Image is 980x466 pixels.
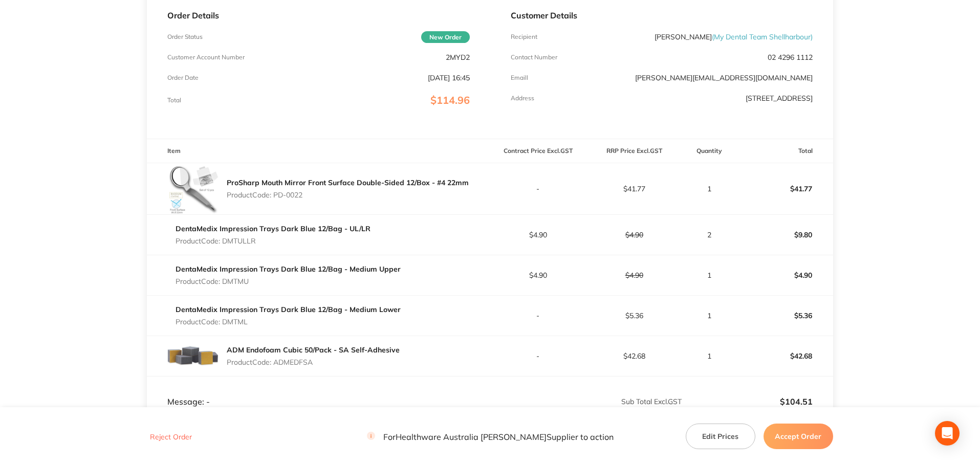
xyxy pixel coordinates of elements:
button: Edit Prices [686,424,755,449]
button: Reject Order [147,432,195,441]
p: Product Code: DMTMU [176,277,401,285]
p: $4.90 [491,231,586,239]
p: 1 [683,352,736,360]
button: Accept Order [764,424,833,449]
a: DentaMedix Impression Trays Dark Blue 12/Bag - UL/LR [176,224,371,233]
p: $4.90 [586,271,682,279]
p: [STREET_ADDRESS] [746,94,813,102]
th: Total [737,139,833,163]
img: bjN2ZW13Mw [167,345,219,367]
p: Product Code: PD-0022 [227,191,469,199]
p: $104.51 [683,397,813,406]
p: Recipient [511,33,537,40]
p: $9.80 [737,223,833,247]
p: 2MYD2 [446,53,470,61]
td: Message: - [147,376,490,407]
a: ProSharp Mouth Mirror Front Surface Double-Sided 12/Box - #4 22mm [227,178,469,187]
p: For Healthware Australia [PERSON_NAME] Supplier to action [367,432,614,441]
img: a3JpanFpbA [167,163,219,214]
p: Sub Total Excl. GST [491,397,682,406]
p: 1 [683,312,736,320]
p: Address [511,95,534,102]
th: Item [147,139,490,163]
p: - [491,352,586,360]
p: - [491,312,586,320]
p: 02 4296 1112 [768,53,813,61]
th: Quantity [682,139,737,163]
p: $42.68 [737,344,833,368]
p: Product Code: DMTML [176,318,401,326]
span: ( My Dental Team Shellharbour ) [712,32,813,41]
th: RRP Price Excl. GST [586,139,682,163]
p: [DATE] 16:45 [428,74,470,82]
p: Order Details [167,11,469,20]
p: Customer Details [511,11,813,20]
p: $4.90 [586,231,682,239]
a: [PERSON_NAME][EMAIL_ADDRESS][DOMAIN_NAME] [635,73,813,82]
p: - [491,185,586,193]
span: $114.96 [430,94,470,106]
p: $5.36 [737,303,833,328]
span: New Order [421,31,470,43]
a: ADM Endofoam Cubic 50/Pack - SA Self-Adhesive [227,345,400,354]
p: 1 [683,271,736,279]
p: $5.36 [586,312,682,320]
p: [PERSON_NAME] [655,33,813,41]
p: Total [167,97,181,104]
p: Customer Account Number [167,54,245,61]
p: Contact Number [511,54,557,61]
a: DentaMedix Impression Trays Dark Blue 12/Bag - Medium Lower [176,305,401,314]
a: DentaMedix Impression Trays Dark Blue 12/Bag - Medium Upper [176,264,401,274]
p: Order Status [167,33,203,40]
p: $41.77 [586,185,682,193]
p: Product Code: DMTULLR [176,237,371,245]
p: Order Date [167,74,199,81]
p: 2 [683,231,736,239]
th: Contract Price Excl. GST [490,139,586,163]
p: $4.90 [491,271,586,279]
div: Open Intercom Messenger [935,421,960,446]
p: Emaill [511,74,528,81]
p: 1 [683,185,736,193]
p: $41.77 [737,176,833,201]
p: $4.90 [737,263,833,287]
p: Product Code: ADMEDFSA [227,358,400,366]
p: $42.68 [586,352,682,360]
